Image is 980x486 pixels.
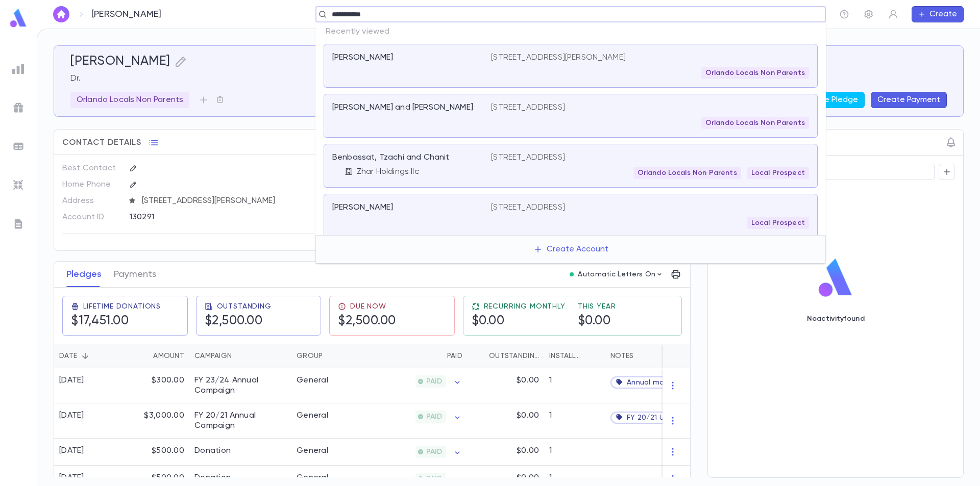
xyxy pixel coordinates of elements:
[544,368,605,403] div: 1
[332,103,473,113] p: [PERSON_NAME] and [PERSON_NAME]
[291,344,368,368] div: Group
[489,344,539,368] div: Outstanding
[194,446,231,456] div: Donation
[807,315,865,323] p: No activity found
[549,344,584,368] div: Installments
[701,69,809,77] span: Orlando Locals Non Parents
[815,258,856,298] img: logo
[12,179,24,191] img: imports_grey.530a8a0e642e233f2baf0ef88e8c9fcb.svg
[54,344,123,368] div: Date
[578,302,616,311] span: This Year
[12,63,24,75] img: reports_grey.c525e4749d1bce6a11f5fe2a8de1b229.svg
[59,446,84,456] div: [DATE]
[123,403,189,439] div: $3,000.00
[912,6,964,22] button: Create
[338,314,396,329] h5: $2,500.00
[77,95,183,105] p: Orlando Locals Non Parents
[517,473,539,483] p: $0.00
[12,101,24,114] img: campaigns_grey.99e729a5f7ee94e3726e6486bddda8f1.svg
[70,92,189,108] div: Orlando Locals Non Parents
[544,439,605,466] div: 1
[517,411,539,421] p: $0.00
[701,119,809,127] span: Orlando Locals Non Parents
[70,73,947,84] p: Dr.
[83,302,161,311] span: Lifetime Donations
[517,446,539,456] p: $0.00
[62,209,121,225] p: Account ID
[795,92,865,108] button: Create Pledge
[357,167,419,177] p: Zhar Holdings llc
[12,218,24,230] img: letters_grey.7941b92b52307dd3b8a917253454ce1c.svg
[517,375,539,386] p: $0.00
[578,314,611,329] h5: $0.00
[491,202,565,213] p: [STREET_ADDRESS]
[627,414,707,422] span: FY 20/21 Unsolicited Donations
[578,270,655,278] p: Automatic Letters On
[137,348,153,364] button: Sort
[77,348,93,364] button: Sort
[605,344,733,368] div: Notes
[431,348,447,364] button: Sort
[422,475,446,483] span: PAID
[747,169,809,177] span: Local Prospect
[12,140,24,152] img: batches_grey.339ca447c9d9533ef1741baa751efc33.svg
[472,314,505,329] h5: $0.00
[62,160,121,176] p: Best Contact
[422,413,446,421] span: PAID
[232,348,248,364] button: Sort
[871,92,947,108] button: Create Payment
[297,473,328,483] div: General
[194,411,286,431] div: FY 20/21 Annual Campaign
[491,103,565,113] p: [STREET_ADDRESS]
[66,262,102,287] button: Pledges
[62,138,141,148] span: Contact Details
[71,314,129,329] h5: $17,451.00
[332,152,449,163] p: Benbassat, Tzachi and Chanit
[332,202,393,213] p: [PERSON_NAME]
[62,193,121,209] p: Address
[59,344,77,368] div: Date
[205,314,263,329] h5: $2,500.00
[566,267,668,282] button: Automatic Letters On
[297,375,328,386] div: General
[114,262,156,287] button: Payments
[62,176,121,193] p: Home Phone
[422,377,446,386] span: PAID
[525,240,617,259] button: Create Account
[323,348,339,364] button: Sort
[123,344,189,368] div: Amount
[422,448,446,456] span: PAID
[627,378,707,387] span: Annual matching campaign
[491,152,565,163] p: [STREET_ADDRESS]
[447,344,462,368] div: Paid
[297,344,323,368] div: Group
[59,411,84,421] div: [DATE]
[332,53,393,63] p: [PERSON_NAME]
[491,53,626,63] p: [STREET_ADDRESS][PERSON_NAME]
[194,473,231,483] div: Donation
[468,344,544,368] div: Outstanding
[544,344,605,368] div: Installments
[544,403,605,439] div: 1
[59,375,84,386] div: [DATE]
[315,22,826,41] p: Recently viewed
[747,219,809,227] span: Local Prospect
[217,302,272,311] span: Outstanding
[633,169,741,177] span: Orlando Locals Non Parents
[194,375,286,396] div: FY 23/24 Annual Campaign
[350,302,386,311] span: Due Now
[138,196,359,206] span: [STREET_ADDRESS][PERSON_NAME]
[368,344,468,368] div: Paid
[610,344,633,368] div: Notes
[584,348,600,364] button: Sort
[297,446,328,456] div: General
[473,348,489,364] button: Sort
[91,9,161,20] p: [PERSON_NAME]
[123,368,189,403] div: $300.00
[189,344,291,368] div: Campaign
[70,54,170,69] h5: [PERSON_NAME]
[55,10,67,18] img: home_white.a664292cf8c1dea59945f0da9f25487c.svg
[484,302,566,311] span: Recurring Monthly
[130,209,308,224] div: 130291
[194,344,232,368] div: Campaign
